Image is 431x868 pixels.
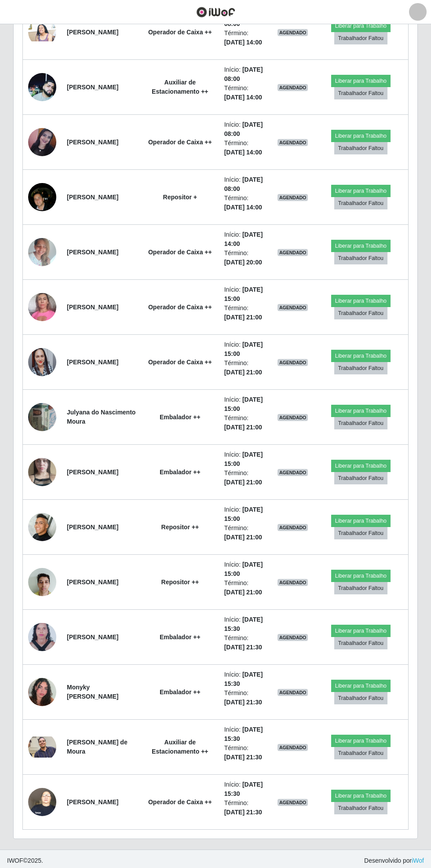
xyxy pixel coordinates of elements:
button: Liberar para Trabalho [331,790,391,802]
li: Término: [224,798,267,817]
li: Término: [224,304,267,322]
span: AGENDADO [278,84,308,91]
strong: [PERSON_NAME] [67,29,118,36]
strong: Monyky [PERSON_NAME] [67,684,118,700]
span: AGENDADO [278,689,308,696]
time: [DATE] 14:00 [224,231,263,247]
time: [DATE] 15:00 [224,561,263,577]
time: [DATE] 21:00 [224,369,262,376]
button: Trabalhador Faltou [334,417,387,429]
button: Liberar para Trabalho [331,20,391,32]
strong: Operador de Caixa ++ [148,139,212,146]
time: [DATE] 21:00 [224,589,262,596]
img: 1690477066361.jpeg [28,513,56,541]
li: Término: [224,743,267,762]
button: Trabalhador Faltou [334,197,387,209]
li: Início: [224,560,267,579]
span: Desenvolvido por [364,856,424,865]
strong: [PERSON_NAME] [67,84,118,91]
span: AGENDADO [278,194,308,201]
time: [DATE] 15:00 [224,286,263,302]
strong: [PERSON_NAME] [67,139,118,146]
button: Trabalhador Faltou [334,307,387,319]
img: 1723623614898.jpeg [28,783,56,820]
li: Início: [224,450,267,469]
li: Término: [224,84,267,102]
time: [DATE] 15:30 [224,671,263,687]
strong: Embalador ++ [160,414,201,421]
span: AGENDADO [278,249,308,256]
button: Trabalhador Faltou [334,252,387,264]
time: [DATE] 14:00 [224,39,262,46]
li: Término: [224,414,267,432]
time: [DATE] 08:00 [224,121,263,137]
strong: Embalador ++ [160,634,201,641]
img: 1732469609290.jpeg [28,667,56,717]
span: © 2025 . [7,856,43,865]
li: Término: [224,524,267,542]
strong: Operador de Caixa ++ [148,29,212,36]
a: iWof [412,857,424,864]
li: Início: [224,395,267,414]
strong: Repositor ++ [161,524,199,531]
li: Término: [224,579,267,597]
img: 1737978086826.jpeg [28,23,56,42]
time: [DATE] 08:00 [224,66,263,82]
time: [DATE] 21:30 [224,754,262,761]
time: [DATE] 14:00 [224,149,262,156]
strong: [PERSON_NAME] [67,304,118,311]
button: Liberar para Trabalho [331,405,391,417]
img: 1728382310331.jpeg [28,618,56,656]
strong: [PERSON_NAME] [67,524,118,531]
li: Início: [224,230,267,249]
strong: [PERSON_NAME] [67,359,118,366]
time: [DATE] 14:00 [224,204,262,211]
button: Trabalhador Faltou [334,87,387,99]
button: Liberar para Trabalho [331,75,391,87]
button: Trabalhador Faltou [334,692,387,704]
strong: Operador de Caixa ++ [148,304,212,311]
time: [DATE] 21:00 [224,534,262,541]
li: Início: [224,175,267,194]
time: [DATE] 21:00 [224,479,262,486]
img: 1744915076339.jpeg [28,73,56,101]
img: 1733961547781.jpeg [28,736,56,758]
span: AGENDADO [278,29,308,36]
li: Término: [224,634,267,652]
time: [DATE] 15:30 [224,616,263,632]
span: AGENDADO [278,469,308,476]
time: [DATE] 21:00 [224,424,262,431]
button: Liberar para Trabalho [331,680,391,692]
strong: [PERSON_NAME] de Moura [67,739,128,755]
img: 1740601468403.jpeg [28,233,56,271]
button: Trabalhador Faltou [334,527,387,539]
time: [DATE] 21:30 [224,644,262,651]
li: Início: [224,65,267,84]
button: Trabalhador Faltou [334,637,387,649]
time: [DATE] 15:30 [224,726,263,742]
img: 1752499690681.jpeg [28,128,56,156]
button: Trabalhador Faltou [334,747,387,759]
strong: [PERSON_NAME] [67,798,118,806]
span: AGENDADO [278,414,308,421]
li: Início: [224,725,267,743]
button: Liberar para Trabalho [331,240,391,252]
time: [DATE] 15:00 [224,506,263,522]
span: AGENDADO [278,634,308,641]
time: [DATE] 15:00 [224,451,263,467]
button: Liberar para Trabalho [331,460,391,472]
strong: Embalador ++ [160,689,201,696]
button: Trabalhador Faltou [334,472,387,484]
li: Término: [224,194,267,212]
strong: [PERSON_NAME] [67,634,118,641]
strong: [PERSON_NAME] [67,579,118,586]
button: Liberar para Trabalho [331,295,391,307]
button: Trabalhador Faltou [334,802,387,814]
button: Trabalhador Faltou [334,582,387,594]
strong: [PERSON_NAME] [67,469,118,476]
li: Término: [224,249,267,267]
li: Início: [224,670,267,689]
li: Início: [224,505,267,524]
strong: Repositor + [163,194,197,201]
img: 1689874098010.jpeg [28,337,56,387]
